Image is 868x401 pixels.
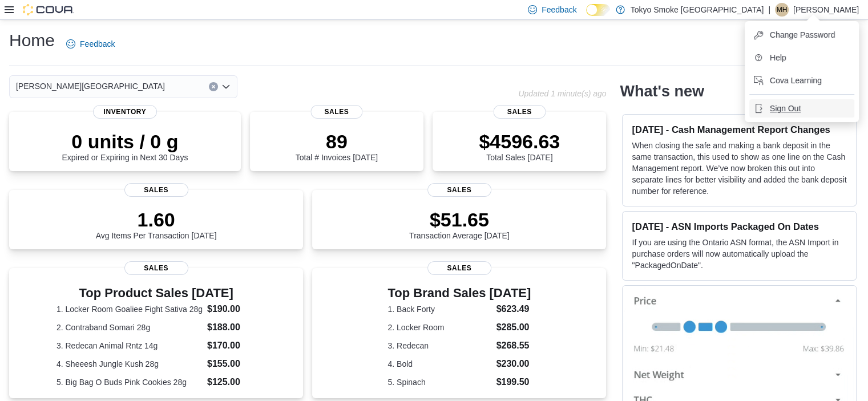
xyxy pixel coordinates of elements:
span: Sales [124,261,188,275]
span: Inventory [93,105,157,119]
p: If you are using the Ontario ASN format, the ASN Import in purchase orders will now automatically... [632,237,847,271]
span: Feedback [542,4,576,15]
span: Cova Learning [770,75,822,86]
dd: $268.55 [496,339,531,353]
a: Feedback [62,33,119,55]
p: Updated 1 minute(s) ago [518,89,606,98]
dd: $188.00 [207,321,256,334]
dd: $199.50 [496,375,531,389]
p: [PERSON_NAME] [793,3,859,17]
dt: 4. Bold [387,358,491,370]
span: Sales [310,105,362,119]
p: 89 [296,130,378,153]
span: Change Password [770,29,835,40]
dt: 2. Locker Room [387,322,491,333]
span: Sales [494,105,546,119]
p: $51.65 [409,208,510,231]
div: Total # Invoices [DATE] [296,130,378,162]
div: Transaction Average [DATE] [409,208,510,240]
button: Open list of options [221,82,231,91]
span: Help [770,52,786,63]
h2: What's new [620,82,704,100]
span: Feedback [80,38,115,50]
p: | [768,3,770,17]
dt: 5. Spinach [387,376,491,388]
div: Makaela Harkness [775,3,789,17]
span: MH [777,3,788,17]
button: Cova Learning [749,71,854,90]
span: Sales [427,183,491,197]
dd: $125.00 [207,375,256,389]
button: Clear input [209,82,218,91]
button: Sign Out [749,99,854,118]
dt: 1. Locker Room Goaliee Fight Sativa 28g [56,303,203,315]
span: [PERSON_NAME][GEOGRAPHIC_DATA] [16,79,165,93]
span: Sales [124,183,188,197]
p: 0 units / 0 g [62,130,188,153]
button: Help [749,48,854,67]
div: Avg Items Per Transaction [DATE] [96,208,217,240]
h3: Top Brand Sales [DATE] [387,286,531,300]
h3: [DATE] - Cash Management Report Changes [632,124,847,135]
dt: 1. Back Forty [387,303,491,315]
p: $4596.63 [479,130,560,153]
span: Sign Out [770,103,801,114]
h3: [DATE] - ASN Imports Packaged On Dates [632,221,847,232]
dd: $230.00 [496,357,531,371]
div: Expired or Expiring in Next 30 Days [62,130,188,162]
dt: 3. Redecan Animal Rntz 14g [56,340,203,351]
p: 1.60 [96,208,217,231]
dt: 4. Sheeesh Jungle Kush 28g [56,358,203,370]
dd: $623.49 [496,302,531,316]
input: Dark Mode [586,4,610,16]
dd: $190.00 [207,302,256,316]
div: Total Sales [DATE] [479,130,560,162]
span: Sales [427,261,491,275]
dt: 5. Big Bag O Buds Pink Cookies 28g [56,376,203,388]
h1: Home [9,29,55,52]
dd: $170.00 [207,339,256,353]
dt: 2. Contraband Somari 28g [56,322,203,333]
img: Cova [23,4,74,15]
p: When closing the safe and making a bank deposit in the same transaction, this used to show as one... [632,140,847,197]
dd: $155.00 [207,357,256,371]
button: Change Password [749,26,854,44]
h3: Top Product Sales [DATE] [56,286,256,300]
dt: 3. Redecan [387,340,491,351]
p: Tokyo Smoke [GEOGRAPHIC_DATA] [631,3,764,17]
dd: $285.00 [496,321,531,334]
